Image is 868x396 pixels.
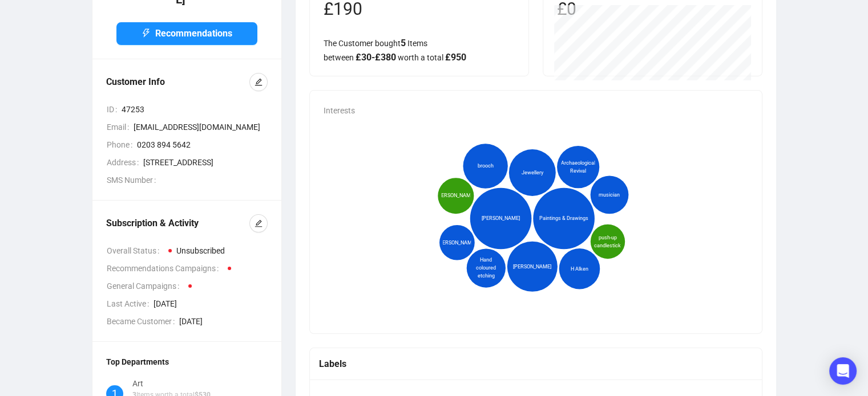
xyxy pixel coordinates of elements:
span: Hand coloured etching [470,256,502,280]
span: Last Active [107,297,154,310]
span: Became Customer [107,315,179,328]
span: [PERSON_NAME] [438,239,476,247]
span: Email [107,121,134,133]
span: Paintings & Drawings [539,214,588,222]
span: edit [255,78,263,86]
span: Interests [324,106,355,115]
div: Art [132,377,211,390]
span: ID [107,103,122,116]
span: 5 [401,38,406,48]
div: Top Departments [106,356,268,368]
span: H Alken [570,265,588,273]
span: Recommendations [155,26,232,40]
span: Archaeological Revival [561,159,595,175]
span: 47253 [122,103,268,116]
span: 0203 894 5642 [137,138,268,151]
span: [PERSON_NAME] [513,263,551,271]
span: Overall Status [107,244,164,257]
button: Recommendations [116,22,257,45]
span: Jewellery [521,169,543,177]
span: [PERSON_NAME] [481,214,519,222]
span: thunderbolt [142,28,151,38]
span: musician [599,191,620,199]
span: [DATE] [154,297,268,310]
span: £ 950 [445,52,466,63]
span: Unsubscribed [176,246,225,255]
span: Phone [107,138,137,151]
span: [DATE] [179,315,268,328]
span: [EMAIL_ADDRESS][DOMAIN_NAME] [134,121,268,133]
div: The Customer bought Items between worth a total [324,36,515,64]
span: General Campaigns [107,280,184,292]
span: [STREET_ADDRESS] [143,156,268,169]
span: brooch [477,162,493,170]
span: £ 30 - £ 380 [356,52,396,63]
div: Labels [319,357,753,371]
span: [PERSON_NAME] [437,192,475,200]
span: push-up candlestick [594,234,621,250]
div: Open Intercom Messenger [829,357,857,385]
span: Recommendations Campaigns [107,262,223,275]
span: Address [107,156,143,169]
div: Subscription & Activity [106,217,249,230]
div: Customer Info [106,75,249,89]
span: SMS Number [107,174,160,186]
span: edit [255,219,263,227]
